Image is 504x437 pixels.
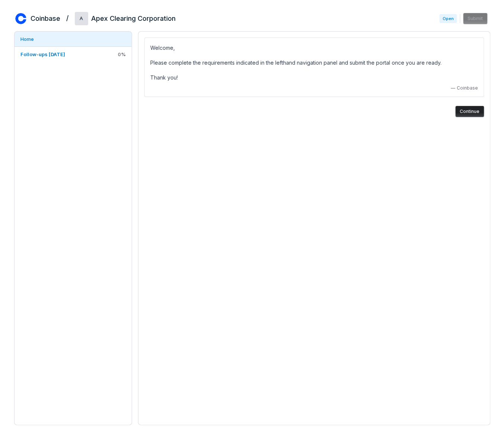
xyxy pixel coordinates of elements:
[439,14,456,23] span: Open
[118,51,126,58] span: 0 %
[150,43,478,52] p: Welcome,
[20,51,65,57] span: Follow-ups [DATE]
[31,14,60,23] h2: Coinbase
[451,85,455,91] span: —
[457,85,478,91] span: Coinbase
[66,12,69,23] h2: /
[150,73,478,82] p: Thank you!
[150,58,478,67] p: Please complete the requirements indicated in the lefthand navigation panel and submit the portal...
[15,32,132,46] a: Home
[455,106,484,117] button: Continue
[15,47,132,62] a: Follow-ups [DATE]0%
[91,14,176,23] h2: Apex Clearing Corporation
